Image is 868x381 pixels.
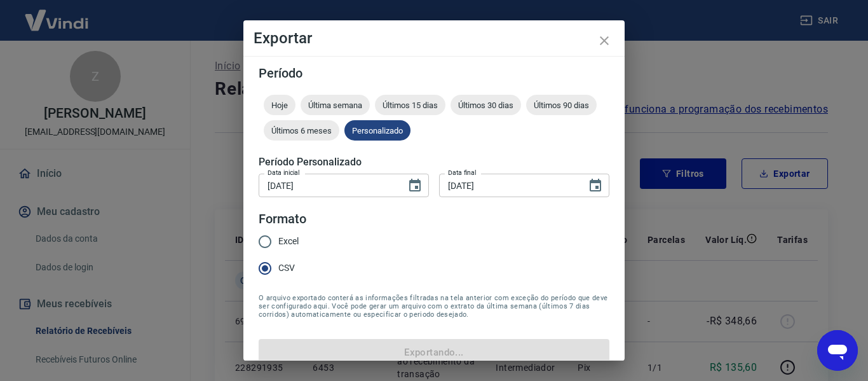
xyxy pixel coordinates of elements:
[526,100,597,110] span: Últimos 90 dias
[402,173,428,198] button: Choose date, selected date is 16 de set de 2025
[817,330,858,371] iframe: Botão para abrir a janela de mensagens
[301,95,370,115] div: Última semana
[264,126,339,135] span: Últimos 6 meses
[439,174,578,197] input: DD/MM/YYYY
[264,120,339,141] div: Últimos 6 meses
[451,100,521,110] span: Últimos 30 dias
[264,95,295,115] div: Hoje
[278,235,299,248] span: Excel
[301,100,370,110] span: Última semana
[259,174,397,197] input: DD/MM/YYYY
[268,168,300,177] label: Data inicial
[451,95,521,115] div: Últimos 30 dias
[344,120,410,141] div: Personalizado
[254,31,614,46] h4: Exportar
[448,168,477,177] label: Data final
[589,25,620,56] button: close
[259,294,609,319] span: O arquivo exportado conterá as informações filtradas na tela anterior com exceção do período que ...
[259,210,306,228] legend: Formato
[375,100,445,110] span: Últimos 15 dias
[375,95,445,115] div: Últimos 15 dias
[259,156,609,169] h5: Período Personalizado
[278,261,295,275] span: CSV
[259,67,609,80] h5: Período
[264,100,295,110] span: Hoje
[583,173,608,198] button: Choose date, selected date is 18 de set de 2025
[526,95,597,115] div: Últimos 90 dias
[344,126,410,135] span: Personalizado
